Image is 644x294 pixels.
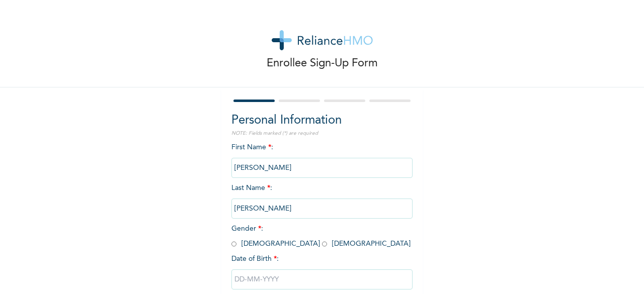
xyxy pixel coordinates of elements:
[231,184,413,212] span: Last Name :
[231,269,413,289] input: DD-MM-YYYY
[231,158,413,178] input: Enter your first name
[231,225,411,247] span: Gender : [DEMOGRAPHIC_DATA] [DEMOGRAPHIC_DATA]
[231,112,413,130] h2: Personal Information
[272,30,373,50] img: logo
[231,144,413,171] span: First Name :
[267,55,378,72] p: Enrollee Sign-Up Form
[231,254,279,264] span: Date of Birth :
[231,130,413,137] p: NOTE: Fields marked (*) are required
[231,199,413,219] input: Enter your last name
